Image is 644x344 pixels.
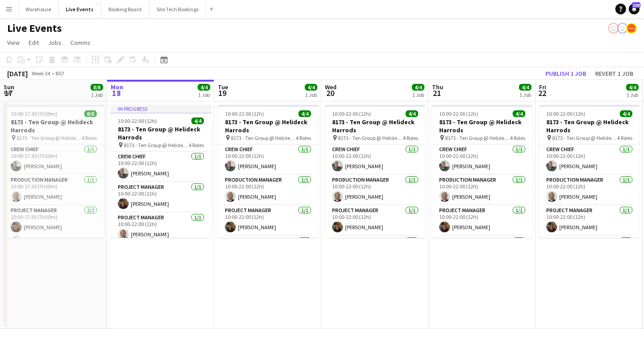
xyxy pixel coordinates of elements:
[111,182,211,213] app-card-role: Project Manager1/110:00-22:00 (12h)[PERSON_NAME]
[626,23,637,34] app-user-avatar: Alex Gill
[218,236,318,266] app-card-role: Site Technician1/1
[4,105,104,238] app-job-card: 10:00-17:30 (7h30m)8/88173 - Ten Group @ Helideck Harrods 8173 - Ten Group @ Helideck Harrods4 Ro...
[445,135,510,141] span: 8173 - Ten Group @ Helideck Harrods
[101,0,149,18] button: Booking Board
[325,144,425,175] app-card-role: Crew Chief1/110:00-22:00 (12h)[PERSON_NAME]
[7,69,28,78] div: [DATE]
[325,205,425,236] app-card-role: Project Manager1/110:00-22:00 (12h)[PERSON_NAME]
[592,68,637,79] button: Revert 1 job
[109,88,123,98] span: 18
[91,84,103,91] span: 8/8
[48,39,61,47] span: Jobs
[198,84,210,91] span: 4/4
[539,205,640,236] app-card-role: Project Manager1/110:00-22:00 (12h)[PERSON_NAME]
[325,175,425,205] app-card-role: Production Manager1/110:00-22:00 (12h)[PERSON_NAME]
[325,118,425,134] h3: 8173 - Ten Group @ Helideck Harrods
[44,37,65,48] a: Jobs
[216,88,228,98] span: 19
[325,236,425,266] app-card-role: Site Technician1/1
[4,118,104,134] h3: 8173 - Ten Group @ Helideck Harrods
[432,118,532,134] h3: 8173 - Ten Group @ Helideck Harrods
[298,110,311,117] span: 4/4
[4,175,104,205] app-card-role: Production Manager1/110:00-17:30 (7h30m)[PERSON_NAME]
[542,68,590,79] button: Publish 1 job
[510,135,525,141] span: 4 Roles
[439,110,478,117] span: 10:00-22:00 (12h)
[432,236,532,266] app-card-role: Site Technician1/1
[338,135,403,141] span: 8173 - Ten Group @ Helideck Harrods
[608,23,619,34] app-user-avatar: Ollie Rolfe
[617,135,632,141] span: 4 Roles
[218,144,318,175] app-card-role: Crew Chief1/110:00-22:00 (12h)[PERSON_NAME]
[552,135,617,141] span: 8173 - Ten Group @ Helideck Harrods
[111,83,123,91] span: Mon
[2,88,14,98] span: 17
[56,70,65,77] div: BST
[305,91,317,98] div: 1 Job
[189,142,204,148] span: 4 Roles
[91,91,103,98] div: 1 Job
[513,110,525,117] span: 4/4
[218,105,318,238] app-job-card: 10:00-22:00 (12h)4/48173 - Ten Group @ Helideck Harrods 8173 - Ten Group @ Helideck Harrods4 Role...
[124,142,189,148] span: 8173 - Ten Group @ Helideck Harrods
[198,91,210,98] div: 1 Job
[70,39,91,47] span: Comms
[29,39,39,47] span: Edit
[111,152,211,182] app-card-role: Crew Chief1/110:00-22:00 (12h)[PERSON_NAME]
[539,118,640,134] h3: 8173 - Ten Group @ Helideck Harrods
[4,144,104,175] app-card-role: Crew Chief1/110:00-17:30 (7h30m)[PERSON_NAME]
[18,0,59,18] button: Warehouse
[67,37,94,48] a: Comms
[191,118,204,124] span: 4/4
[519,84,532,91] span: 4/4
[82,135,97,141] span: 4 Roles
[324,88,337,98] span: 20
[431,88,443,98] span: 21
[84,110,97,117] span: 8/8
[218,175,318,205] app-card-role: Production Manager1/110:00-22:00 (12h)[PERSON_NAME]
[629,4,640,14] a: 109
[305,84,317,91] span: 4/4
[218,118,318,134] h3: 8173 - Ten Group @ Helideck Harrods
[546,110,585,117] span: 10:00-22:00 (12h)
[225,110,264,117] span: 10:00-22:00 (12h)
[325,105,425,238] div: 10:00-22:00 (12h)4/48173 - Ten Group @ Helideck Harrods 8173 - Ten Group @ Helideck Harrods4 Role...
[25,37,43,48] a: Edit
[620,110,632,117] span: 4/4
[4,205,104,249] app-card-role: Project Manager2/210:00-17:30 (7h30m)[PERSON_NAME][PERSON_NAME]
[519,91,531,98] div: 1 Job
[538,88,546,98] span: 22
[432,144,532,175] app-card-role: Crew Chief1/110:00-22:00 (12h)[PERSON_NAME]
[403,135,418,141] span: 4 Roles
[30,70,52,77] span: Week 34
[539,144,640,175] app-card-role: Crew Chief1/110:00-22:00 (12h)[PERSON_NAME]
[432,205,532,236] app-card-role: Project Manager1/110:00-22:00 (12h)[PERSON_NAME]
[325,83,337,91] span: Wed
[432,175,532,205] app-card-role: Production Manager1/110:00-22:00 (12h)[PERSON_NAME]
[432,105,532,238] app-job-card: 10:00-22:00 (12h)4/48173 - Ten Group @ Helideck Harrods 8173 - Ten Group @ Helideck Harrods4 Role...
[539,83,546,91] span: Fri
[539,175,640,205] app-card-role: Production Manager1/110:00-22:00 (12h)[PERSON_NAME]
[111,105,211,238] app-job-card: In progress10:00-22:00 (12h)4/48173 - Ten Group @ Helideck Harrods 8173 - Ten Group @ Helideck Ha...
[7,22,62,35] h1: Live Events
[11,110,57,117] span: 10:00-17:30 (7h30m)
[332,110,371,117] span: 10:00-22:00 (12h)
[4,83,14,91] span: Sun
[218,205,318,236] app-card-role: Project Manager1/110:00-22:00 (12h)[PERSON_NAME]
[218,83,228,91] span: Tue
[627,91,638,98] div: 1 Job
[632,2,640,8] span: 109
[432,83,443,91] span: Thu
[4,37,23,48] a: View
[231,135,296,141] span: 8173 - Ten Group @ Helideck Harrods
[149,0,206,18] button: Site Tech Bookings
[617,23,628,34] app-user-avatar: Technical Department
[59,0,101,18] button: Live Events
[539,236,640,266] app-card-role: Site Technician1/1
[412,84,424,91] span: 4/4
[111,105,211,112] div: In progress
